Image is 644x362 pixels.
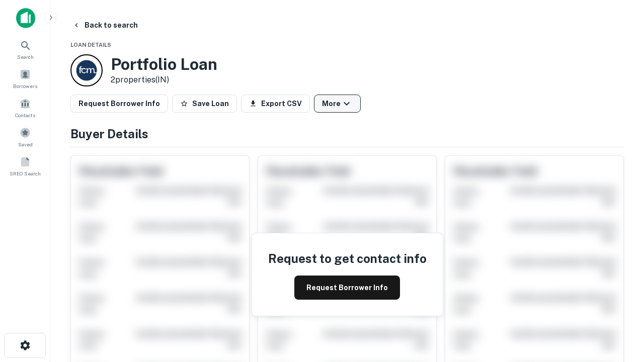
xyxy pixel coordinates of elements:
[314,95,361,113] button: More
[241,95,310,113] button: Export CSV
[3,94,47,121] a: Contacts
[18,140,33,148] span: Saved
[68,16,142,34] button: Back to search
[70,125,624,143] h4: Buyer Details
[13,82,37,90] span: Borrowers
[172,95,237,113] button: Save Loan
[3,152,47,179] a: SREO Search
[594,249,644,298] iframe: Chat Widget
[111,74,217,86] p: 2 properties (IN)
[3,65,47,92] a: Borrowers
[268,249,427,267] h4: Request to get contact info
[10,169,41,177] span: SREO Search
[70,42,111,48] span: Loan Details
[15,111,35,119] span: Contacts
[3,36,47,63] a: Search
[17,53,34,61] span: Search
[111,55,217,74] h3: Portfolio Loan
[70,95,168,113] button: Request Borrower Info
[3,123,47,150] a: Saved
[16,8,35,28] img: capitalize-icon.png
[294,276,400,300] button: Request Borrower Info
